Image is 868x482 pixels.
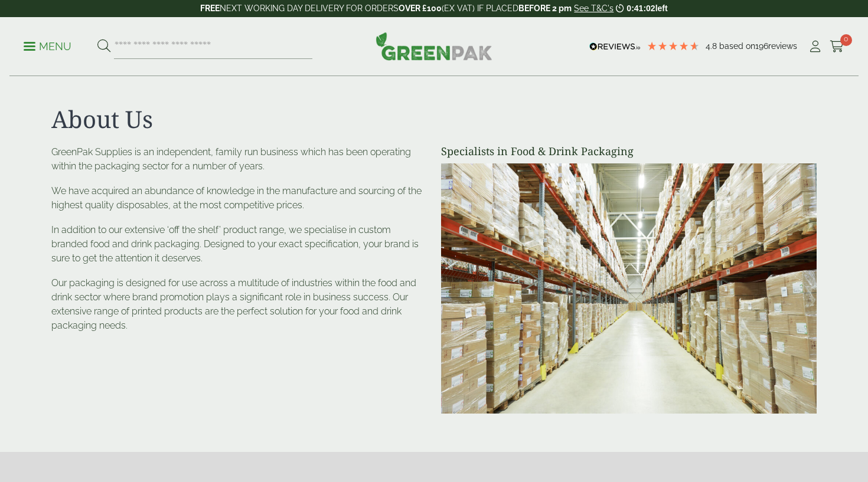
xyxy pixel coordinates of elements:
i: Cart [830,41,844,53]
p: We have acquired an abundance of knowledge in the manufacture and sourcing of the highest quality... [51,184,427,212]
span: 4.8 [706,41,719,51]
a: Menu [24,40,71,51]
img: GreenPak Supplies [376,32,492,60]
span: Based on [719,41,755,51]
strong: OVER £100 [399,4,442,13]
a: 0 [830,38,844,55]
span: reviews [768,41,797,51]
span: left [655,4,668,13]
a: See T&C's [574,4,614,13]
p: In addition to our extensive ‘off the shelf’ product range, we specialise in custom branded food ... [51,223,427,265]
img: REVIEWS.io [589,42,641,51]
p: Our packaging is designed for use across a multitude of industries within the food and drink sect... [51,276,427,333]
h1: About Us [51,105,817,133]
div: 4.79 Stars [647,41,700,51]
strong: FREE [200,4,220,13]
i: My Account [808,41,823,53]
strong: BEFORE 2 pm [518,4,572,13]
span: 0:41:02 [626,4,655,13]
p: Menu [24,40,71,54]
h4: Specialists in Food & Drink Packaging [441,145,817,158]
span: 0 [840,34,852,46]
span: 196 [755,41,768,51]
p: GreenPak Supplies is an independent, family run business which has been operating within the pack... [51,145,427,173]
